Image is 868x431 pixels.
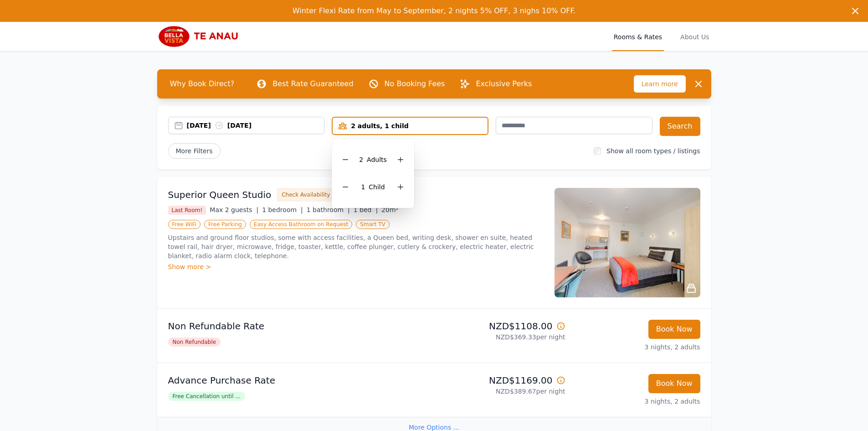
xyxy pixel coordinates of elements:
p: No Booking Fees [385,78,445,89]
span: More Filters [168,143,221,159]
span: 2 [359,156,363,163]
p: Upstairs and ground floor studios, some with access facilities, a Queen bed, writing desk, shower... [168,233,544,260]
span: Learn more [634,75,686,93]
span: Max 2 guests | [210,206,258,213]
p: Advance Purchase Rate [168,374,431,387]
span: Non Refundable [168,338,221,347]
div: [DATE] [DATE] [187,121,324,130]
p: NZD$369.33 per night [438,332,565,342]
p: 3 nights, 2 adults [573,343,700,352]
label: Show all room types / listings [606,147,700,155]
span: Adult s [367,156,387,163]
span: 1 bedroom | [262,206,303,213]
span: Free Cancellation until ... [168,392,245,401]
p: NZD$389.67 per night [438,387,565,396]
button: Search [660,117,700,136]
span: Free Parking [204,220,246,229]
span: Easy Access Bathroom on Request [250,220,352,229]
p: 3 nights, 2 adults [573,397,700,406]
p: Best Rate Guaranteed [272,78,353,89]
button: Book Now [648,320,700,339]
p: NZD$1169.00 [438,374,565,387]
div: 2 adults, 1 child [333,121,488,130]
p: Exclusive Perks [476,78,532,89]
span: Last Room! [168,206,206,215]
span: Free WiFi [168,220,201,229]
span: Smart TV [356,220,390,229]
button: Book Now [648,374,700,393]
div: Show more > [168,262,544,271]
img: Bella Vista Te Anau [157,26,245,47]
a: About Us [678,22,711,51]
p: NZD$1108.00 [438,320,565,332]
span: Child [369,183,385,191]
p: Non Refundable Rate [168,320,431,332]
a: Rooms & Rates [612,22,664,51]
span: 20m² [381,206,398,213]
span: 1 bed | [354,206,378,213]
span: Winter Flexi Rate from May to September, 2 nights 5% OFF, 3 nighs 10% OFF. [293,6,575,15]
h3: Superior Queen Studio [168,188,272,201]
span: Why Book Direct? [163,75,242,93]
button: Check Availability [277,188,335,202]
span: 1 [361,183,365,191]
span: 1 bathroom | [307,206,350,213]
